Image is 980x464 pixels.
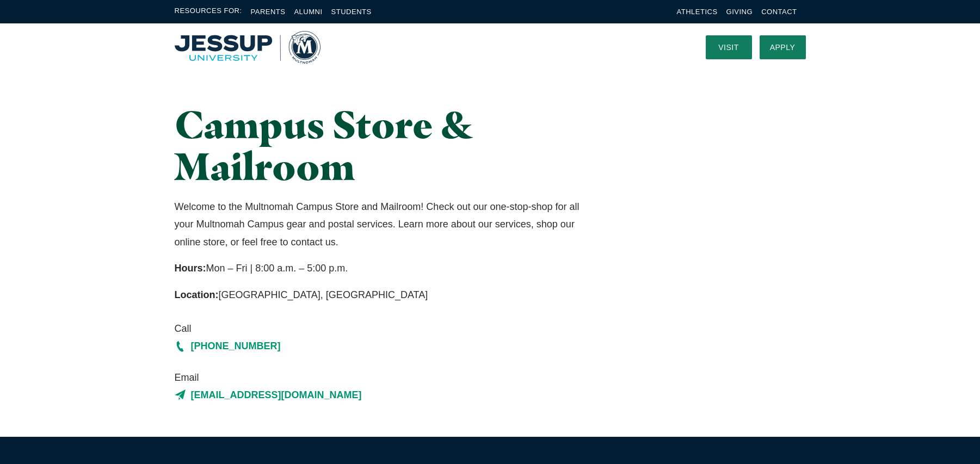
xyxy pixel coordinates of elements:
a: Students [331,8,372,16]
a: [PHONE_NUMBER] [175,337,589,355]
a: Athletics [677,8,718,16]
p: Mon – Fri | 8:00 a.m. – 5:00 p.m. [175,259,589,277]
strong: Location: [175,289,219,300]
a: Alumni [294,8,322,16]
a: Apply [760,35,806,59]
h1: Campus Store & Mailroom [175,103,589,187]
span: Resources For: [175,5,242,18]
strong: Hours: [175,263,206,274]
a: Visit [706,35,752,59]
img: Multnomah University Logo [175,31,320,64]
span: Call [175,320,589,337]
p: [GEOGRAPHIC_DATA], [GEOGRAPHIC_DATA] [175,286,589,304]
span: Email [175,369,589,386]
p: Welcome to the Multnomah Campus Store and Mailroom! Check out our one-stop-shop for all your Mult... [175,198,589,251]
a: Home [175,31,320,64]
a: Contact [761,8,797,16]
a: Parents [251,8,286,16]
a: [EMAIL_ADDRESS][DOMAIN_NAME] [175,386,589,404]
a: Giving [726,8,753,16]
